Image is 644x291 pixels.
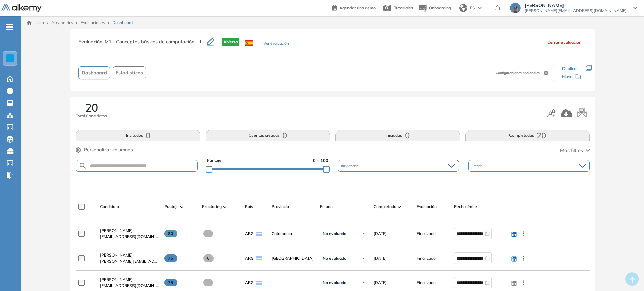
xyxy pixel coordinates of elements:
[272,255,315,261] span: [GEOGRAPHIC_DATA]
[493,65,554,81] div: Configuraciones opcionales
[417,231,436,237] span: Finalizado
[78,38,207,52] h3: Evaluación
[76,130,200,141] button: Invitados0
[256,232,262,236] img: ARG
[203,279,213,286] span: -
[323,256,346,261] span: No evaluado
[417,204,437,210] span: Evaluación
[27,20,44,26] a: Inicio
[79,162,87,170] img: SEARCH_ALT
[78,66,110,79] button: Dashboard
[418,1,451,15] button: Onboarding
[313,157,328,164] span: 0 - 100
[374,280,387,286] span: [DATE]
[164,230,177,237] span: 80
[454,204,477,210] span: Fecha límite
[272,204,289,210] span: Provincia
[339,5,376,10] span: Agendar una demo
[263,40,289,47] button: Ver evaluación
[485,256,490,261] span: close-circle
[562,66,578,71] span: Duplicar
[202,204,222,210] span: Proctoring
[245,255,254,261] span: ARG
[1,4,42,13] img: Logo
[102,39,202,45] span: : M1 - Conceptos básicos de computación - 1
[245,204,253,210] span: País
[485,231,490,236] span: close-circle
[76,146,133,153] button: Personalizar columnas
[323,231,346,236] span: No evaluado
[51,20,73,25] span: Alkymetrics
[459,4,467,12] img: world
[256,281,262,285] img: ARG
[465,130,590,141] button: Completadas20
[272,231,315,237] span: Catamarca
[417,280,436,286] span: Finalizado
[320,204,333,210] span: Estado
[6,26,13,28] i: -
[542,38,587,47] button: Cerrar evaluación
[335,130,460,141] button: Iniciadas0
[332,3,376,11] a: Agendar una demo
[100,277,133,282] span: [PERSON_NAME]
[470,5,475,11] span: ES
[203,254,214,262] span: 6
[116,69,143,76] span: Estadísticas
[223,206,226,208] img: [missing "en.ARROW_ALT" translation]
[398,206,401,208] img: [missing "en.ARROW_ALT" translation]
[560,147,583,154] span: Más filtros
[374,204,396,210] span: Completado
[100,234,159,240] span: [EMAIL_ADDRESS][DOMAIN_NAME]
[362,256,366,260] img: Ícono de flecha
[341,163,360,168] span: Incidencias
[417,255,436,261] span: Finalizado
[394,5,413,10] span: Tutoriales
[164,254,177,262] span: 75
[472,163,484,168] span: Estado
[374,231,387,237] span: [DATE]
[374,255,387,261] span: [DATE]
[180,206,183,208] img: [missing "en.ARROW_ALT" translation]
[80,20,105,25] a: Evaluaciones
[100,228,159,234] a: [PERSON_NAME]
[100,283,159,289] span: [EMAIL_ADDRESS][DOMAIN_NAME]
[100,252,133,258] span: [PERSON_NAME]
[113,66,146,79] button: Estadísticas
[525,3,627,8] span: [PERSON_NAME]
[245,40,253,46] img: ESP
[338,160,459,172] div: Incidencias
[323,280,346,285] span: No evaluado
[362,232,366,236] img: Ícono de flecha
[164,204,179,210] span: Puntaje
[112,20,133,26] span: Dashboard
[207,157,221,164] span: Puntaje
[485,280,490,285] span: close-circle
[272,280,315,286] span: -
[562,71,582,83] div: Mover
[100,228,133,233] span: [PERSON_NAME]
[100,277,159,283] a: [PERSON_NAME]
[429,5,451,10] span: Onboarding
[468,160,590,172] div: Estado
[100,252,159,258] a: [PERSON_NAME]
[100,204,119,210] span: Candidato
[203,230,213,237] span: -
[82,69,107,76] span: Dashboard
[478,7,482,9] img: arrow
[206,130,330,141] button: Cuentas creadas0
[164,279,177,286] span: 75
[256,256,262,260] img: ARG
[9,56,11,61] span: I
[222,38,239,46] span: Abierta
[496,70,541,75] span: Configuraciones opcionales
[100,258,159,264] span: [PERSON_NAME][EMAIL_ADDRESS][PERSON_NAME][DOMAIN_NAME]
[84,146,133,153] span: Personalizar columnas
[85,102,98,113] span: 20
[245,231,254,237] span: ARG
[362,281,366,285] img: Ícono de flecha
[560,147,590,154] button: Más filtros
[76,113,107,119] span: Total Candidatos
[245,280,254,286] span: ARG
[525,8,627,13] span: [PERSON_NAME][EMAIL_ADDRESS][DOMAIN_NAME]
